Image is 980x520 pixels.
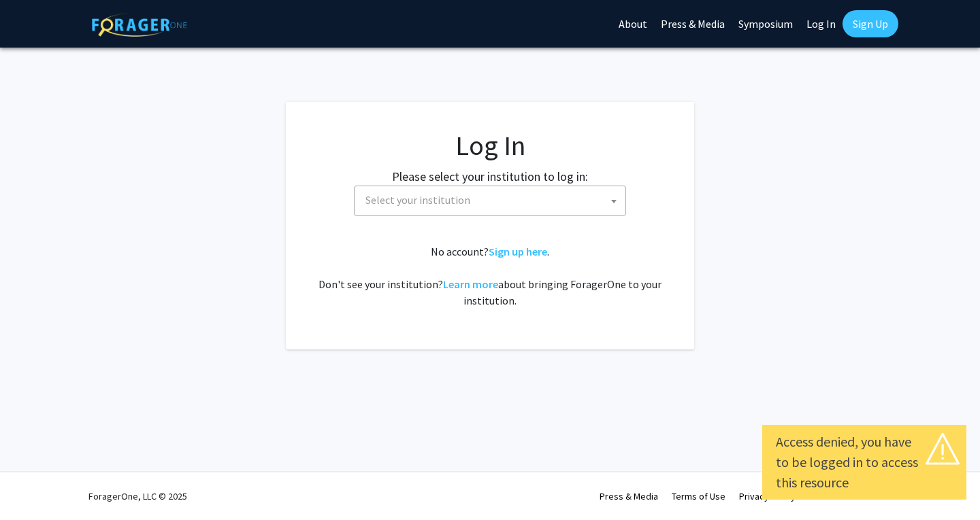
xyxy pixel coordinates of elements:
[776,432,953,493] div: Access denied, you have to be logged in to access this resource
[92,13,187,37] img: ForagerOne Logo
[360,186,625,214] span: Select your institution
[489,245,547,258] a: Sign up here
[443,277,498,291] a: Learn more about bringing ForagerOne to your institution
[354,186,626,216] span: Select your institution
[365,193,470,207] span: Select your institution
[739,490,796,502] a: Privacy Policy
[843,10,898,37] a: Sign Up
[313,243,667,309] div: No account? . Don't see your institution? about bringing ForagerOne to your institution.
[313,129,667,162] h1: Log In
[88,472,187,520] div: ForagerOne, LLC © 2025
[392,167,588,186] label: Please select your institution to log in:
[600,490,658,502] a: Press & Media
[672,490,725,502] a: Terms of Use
